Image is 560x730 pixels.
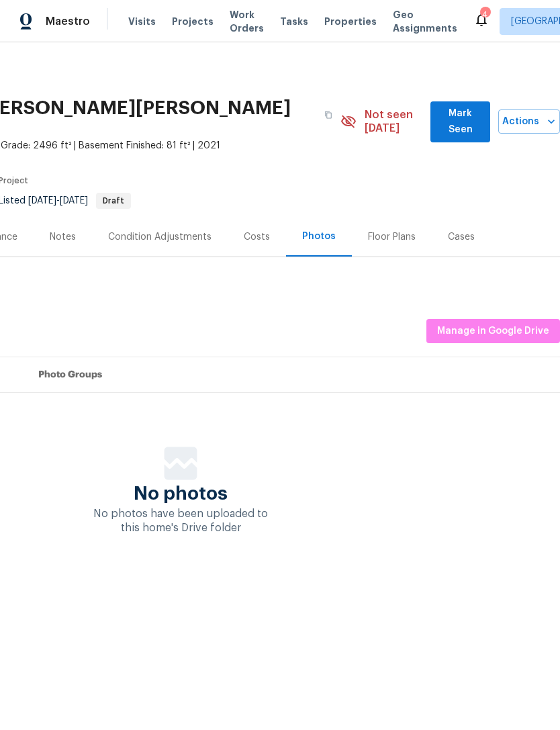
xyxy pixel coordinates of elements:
[316,103,340,127] button: Copy Address
[324,15,377,28] span: Properties
[128,15,156,28] span: Visits
[60,196,88,206] span: [DATE]
[393,8,457,35] span: Geo Assignments
[430,101,489,142] button: Mark Seen
[93,508,268,533] span: No photos have been uploaded to this home's Drive folder
[244,230,270,244] div: Costs
[498,109,560,134] button: Actions
[172,15,214,28] span: Projects
[437,323,549,340] span: Manage in Google Drive
[426,319,560,344] button: Manage in Google Drive
[368,230,416,244] div: Floor Plans
[480,8,489,21] div: 4
[230,8,264,35] span: Work Orders
[28,357,560,393] th: Photo Groups
[134,487,228,500] span: No photos
[365,108,422,135] span: Not seen [DATE]
[108,230,212,244] div: Condition Adjustments
[441,105,479,138] span: Mark Seen
[46,15,90,28] span: Maestro
[97,197,130,205] span: Draft
[280,17,308,26] span: Tasks
[509,113,549,130] span: Actions
[28,196,88,206] span: -
[50,230,76,244] div: Notes
[302,230,336,243] div: Photos
[448,230,475,244] div: Cases
[28,196,56,206] span: [DATE]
